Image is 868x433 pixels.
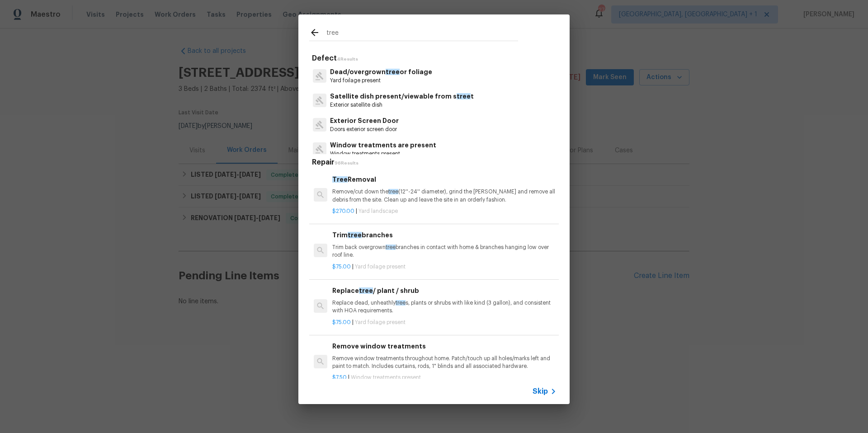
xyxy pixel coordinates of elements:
p: Dead/overgrown or foliage [330,67,432,77]
span: tree [386,69,400,75]
span: Window treatments present [351,375,421,380]
p: Window treatments are present [330,141,436,150]
p: Remove/cut down the (12''-24'' diameter), grind the [PERSON_NAME] and remove all debris from the ... [332,188,557,203]
h6: Replace / plant / shrub [332,286,557,296]
span: 96 Results [335,161,359,165]
span: tree [386,245,396,250]
h5: Defect [312,54,559,63]
p: | [332,319,557,326]
span: $75.00 [332,264,351,269]
p: | [332,374,557,381]
h6: Removal [332,174,557,184]
p: Satellite dish present/viewable from s t [330,92,474,101]
p: | [332,207,557,215]
p: Trim back overgrown branches in contact with home & branches hanging low over roof line. [332,244,557,259]
span: tree [359,287,373,294]
h6: Trim branches [332,230,557,240]
p: Window treatments present [330,150,436,158]
p: Exterior Screen Door [330,116,399,126]
span: Yard foilage present [355,264,406,269]
p: Doors exterior screen door [330,126,399,133]
span: Yard landscape [359,208,398,214]
h6: Remove window treatments [332,341,557,351]
span: Tree [332,176,348,183]
h5: Repair [312,158,559,167]
span: 4 Results [337,57,358,61]
span: $7.50 [332,375,347,380]
span: tree [457,93,471,99]
span: $75.00 [332,320,351,325]
span: tree [348,232,362,238]
span: Yard foilage present [355,320,406,325]
p: Yard foilage present [330,77,432,85]
p: Remove window treatments throughout home. Patch/touch up all holes/marks left and paint to match.... [332,355,557,370]
p: Replace dead, unheathly s, plants or shrubs with like kind (3 gallon), and consistent with HOA re... [332,299,557,315]
span: tree [388,189,398,194]
span: $270.00 [332,208,354,214]
p: | [332,263,557,271]
span: Skip [533,387,548,396]
p: Exterior satellite dish [330,101,474,109]
input: Search issues or repairs [326,27,518,41]
span: tree [396,300,406,306]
